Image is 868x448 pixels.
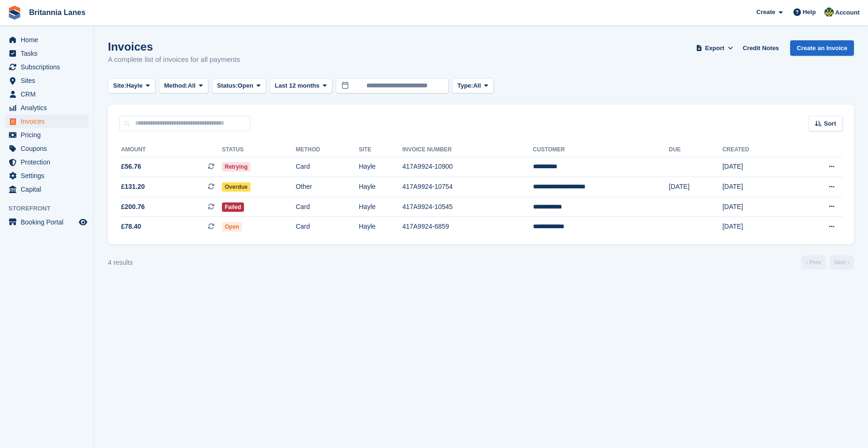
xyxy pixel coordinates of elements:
[21,88,77,101] span: CRM
[5,216,89,229] a: menu
[694,40,735,56] button: Export
[5,169,89,182] a: menu
[402,217,533,237] td: 417A9924-6859
[533,142,669,157] th: Customer
[739,40,783,56] a: Credit Notes
[108,78,155,94] button: Site: Hayle
[5,115,89,128] a: menu
[5,156,89,169] a: menu
[705,44,724,53] span: Export
[8,204,93,213] span: Storefront
[21,115,77,128] span: Invoices
[121,222,141,231] span: £78.40
[212,78,266,94] button: Status: Open
[756,7,775,17] span: Create
[108,40,240,53] h1: Invoices
[108,54,240,65] p: A complete list of invoices for all payments
[359,197,403,217] td: Hayle
[723,142,792,157] th: Created
[21,128,77,142] span: Pricing
[159,78,208,94] button: Method: All
[25,5,89,20] a: Britannia Lanes
[402,197,533,217] td: 417A9924-10545
[790,40,854,56] a: Create an Invoice
[402,157,533,177] td: 417A9924-10900
[5,33,89,46] a: menu
[121,202,145,212] span: £200.76
[21,74,77,87] span: Sites
[5,101,89,114] a: menu
[402,177,533,197] td: 417A9924-10754
[21,142,77,155] span: Coupons
[359,217,403,237] td: Hayle
[801,255,826,269] a: Previous
[270,78,332,94] button: Last 12 months
[21,47,77,60] span: Tasks
[5,128,89,142] a: menu
[217,81,238,90] span: Status:
[296,157,359,177] td: Card
[296,197,359,217] td: Card
[21,33,77,46] span: Home
[835,8,860,17] span: Account
[723,157,792,177] td: [DATE]
[113,81,126,90] span: Site:
[5,183,89,196] a: menu
[238,81,253,90] span: Open
[830,255,854,269] a: Next
[121,182,145,192] span: £131.20
[126,81,143,90] span: Hayle
[296,217,359,237] td: Card
[5,47,89,60] a: menu
[21,183,77,196] span: Capital
[121,162,141,172] span: £56.76
[77,217,89,228] a: Preview store
[21,156,77,169] span: Protection
[452,78,494,94] button: Type: All
[275,81,320,90] span: Last 12 months
[5,88,89,101] a: menu
[5,74,89,87] a: menu
[359,177,403,197] td: Hayle
[222,202,244,212] span: Failed
[723,177,792,197] td: [DATE]
[296,142,359,157] th: Method
[164,81,188,90] span: Method:
[359,142,403,157] th: Site
[669,177,723,197] td: [DATE]
[222,182,251,192] span: Overdue
[21,216,77,229] span: Booking Portal
[723,217,792,237] td: [DATE]
[799,255,856,269] nav: Page
[188,81,196,90] span: All
[457,81,473,90] span: Type:
[108,258,133,268] div: 4 results
[669,142,723,157] th: Due
[222,222,242,231] span: Open
[222,142,296,157] th: Status
[824,7,834,17] img: Sarah Lane
[21,169,77,182] span: Settings
[222,162,251,172] span: Retrying
[803,7,816,17] span: Help
[359,157,403,177] td: Hayle
[5,60,89,74] a: menu
[21,101,77,114] span: Analytics
[296,177,359,197] td: Other
[119,142,222,157] th: Amount
[5,142,89,155] a: menu
[824,119,836,128] span: Sort
[8,6,22,20] img: stora-icon-8386f47178a22dfd0bd8f6a31ec36ba5ce8667c1dd55bd0f319d3a0aa187defe.svg
[723,197,792,217] td: [DATE]
[473,81,481,90] span: All
[21,60,77,74] span: Subscriptions
[402,142,533,157] th: Invoice Number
